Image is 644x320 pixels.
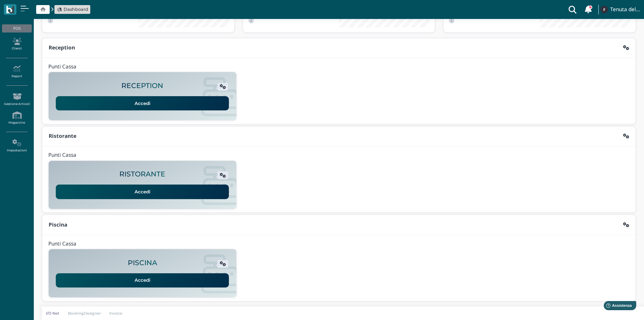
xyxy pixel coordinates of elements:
a: Accedi [56,185,229,199]
a: Invoice [105,311,127,316]
a: Accedi [56,96,229,110]
b: Piscina [49,221,67,228]
span: Assistenza [20,5,45,10]
a: Gestione Articoli [2,90,31,109]
a: Dashboard [57,6,88,13]
a: BookingDesigner [64,311,105,316]
p: I/O Net [46,311,59,316]
h4: Punti Cassa [48,152,76,158]
h4: Punti Cassa [48,241,76,247]
iframe: Help widget launcher [596,299,638,314]
a: Clienti [2,35,31,54]
h2: RISTORANTE [119,170,165,178]
h4: Tenuta del Barco [610,7,640,13]
img: ... [600,6,608,13]
a: ... Tenuta del Barco [599,1,640,18]
a: Report [2,62,31,81]
h4: Punti Cassa [48,64,76,70]
span: Dashboard [64,6,88,13]
img: logo [6,6,14,14]
h2: PISCINA [128,259,157,267]
a: Accedi [56,273,229,287]
h2: RECEPTION [121,82,163,90]
b: Ristorante [49,132,76,140]
a: Impostazioni [2,136,31,155]
div: POS [2,24,31,33]
a: Magazzino [2,109,31,127]
b: Reception [49,44,75,51]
